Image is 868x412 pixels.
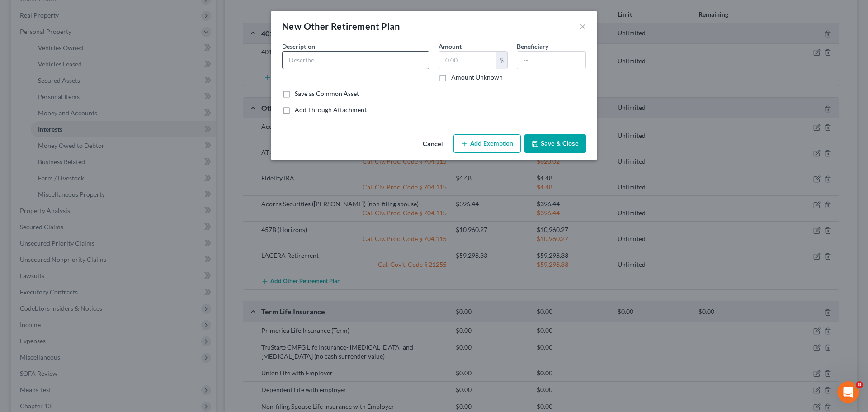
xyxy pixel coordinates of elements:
[524,134,586,153] button: Save & Close
[837,381,859,403] iframe: Intercom live chat
[295,89,359,98] label: Save as Common Asset
[282,20,400,33] div: New Other Retirement Plan
[580,21,586,32] button: ×
[517,42,548,51] label: Beneficiary
[283,52,429,69] input: Describe...
[496,52,507,69] div: $
[439,52,496,69] input: 0.00
[439,42,462,51] label: Amount
[451,73,503,82] label: Amount Unknown
[415,135,450,153] button: Cancel
[517,52,585,69] input: --
[856,381,863,388] span: 8
[295,105,367,114] label: Add Through Attachment
[282,43,315,50] span: Description
[453,134,521,153] button: Add Exemption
